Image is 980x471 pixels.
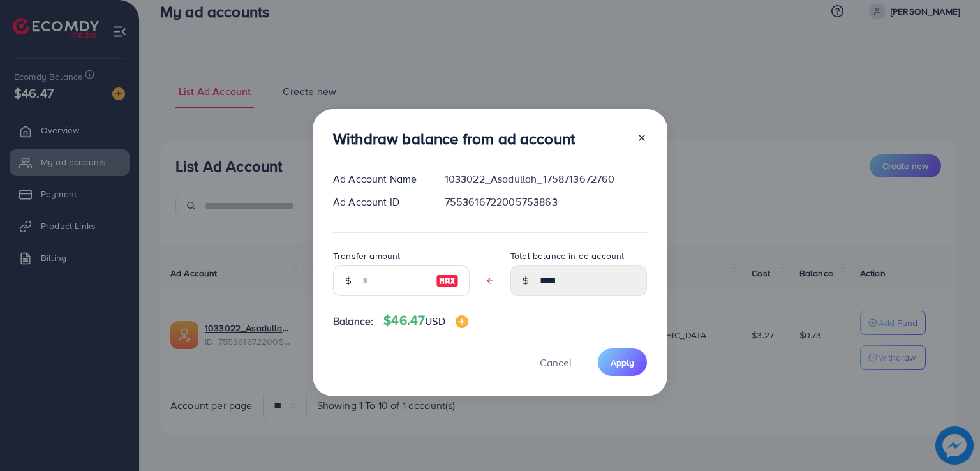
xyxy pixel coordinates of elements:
div: Ad Account Name [323,172,434,186]
div: 7553616722005753863 [434,195,657,209]
span: Balance: [333,314,373,329]
button: Cancel [524,348,588,376]
span: Cancel [540,355,572,370]
img: image [456,315,468,328]
h3: Withdraw balance from ad account [333,130,575,148]
img: image [436,273,459,288]
span: Apply [611,356,634,369]
div: 1033022_Asadullah_1758713672760 [434,172,657,186]
button: Apply [598,348,647,376]
h4: $46.47 [383,313,468,329]
label: Transfer amount [333,250,400,262]
div: Ad Account ID [323,195,434,209]
label: Total balance in ad account [510,250,624,262]
span: USD [425,314,445,328]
